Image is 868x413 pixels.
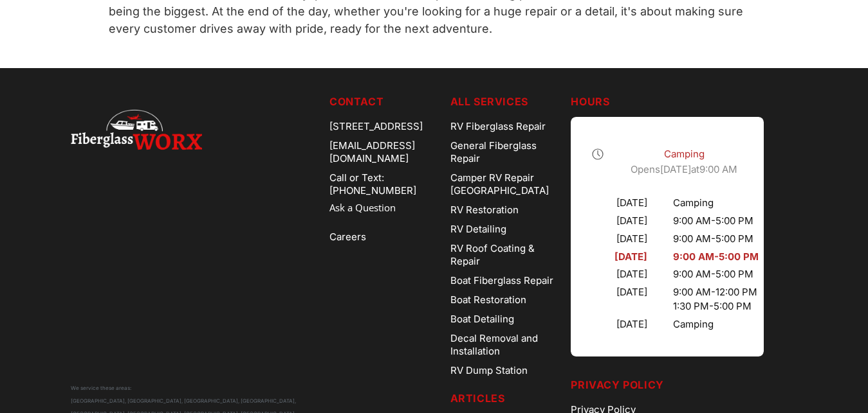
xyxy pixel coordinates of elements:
a: RV Dump Station [450,361,561,380]
div: 9:00 AM - 12:00 PM [673,286,759,299]
a: Boat Detailing [450,310,561,329]
div: [DATE] [591,286,647,313]
div: 9:00 AM - 5:00 PM [673,215,759,227]
div: 9:00 AM - 5:00 PM [673,268,759,281]
h5: ALL SERVICES [450,94,561,109]
a: Careers [329,227,440,247]
div: Camping [673,318,759,331]
div: [STREET_ADDRESS] [329,117,440,136]
a: Call or Text: [PHONE_NUMBER] [329,168,440,200]
span: [DATE] [660,163,691,175]
a: Camper RV Repair [GEOGRAPHIC_DATA] [450,168,561,200]
h5: Contact [329,94,440,109]
div: 9:00 AM - 5:00 PM [673,250,759,263]
div: [DATE] [591,250,647,263]
a: General Fiberglass Repair [450,136,561,168]
a: Boat Restoration [450,290,561,310]
a: Ask a Question [329,200,440,215]
div: [DATE] [591,233,647,245]
span: Camping [664,148,705,160]
span: Opens at [631,163,737,175]
div: [EMAIL_ADDRESS][DOMAIN_NAME] [329,136,440,168]
a: Boat Fiberglass Repair [450,271,561,290]
div: [DATE] [591,215,647,227]
h5: Articles [450,391,561,406]
div: 9:00 AM - 5:00 PM [673,233,759,245]
a: RV Restoration [450,200,561,220]
div: [DATE] [591,268,647,281]
a: RV Roof Coating & Repair [450,239,561,271]
div: [DATE] [591,318,647,331]
div: Camping [673,197,759,209]
a: RV Detailing [450,220,561,239]
div: 1:30 PM - 5:00 PM [673,300,759,313]
h5: Privacy Policy [571,377,797,392]
time: 9:00 AM [699,163,737,175]
h5: Hours [571,94,797,109]
a: RV Fiberglass Repair [450,117,561,136]
a: Decal Removal and Installation [450,329,561,361]
div: [DATE] [591,197,647,209]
